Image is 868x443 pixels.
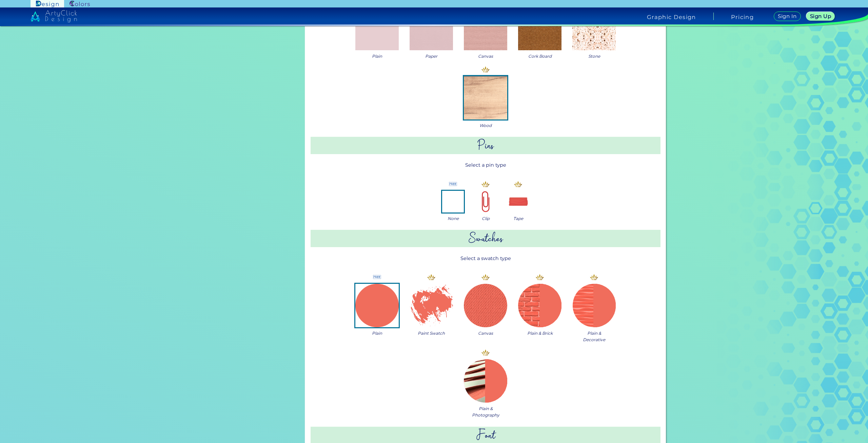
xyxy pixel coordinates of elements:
[481,273,490,281] img: icon_premium_gold.svg
[464,359,507,403] img: ex-img-swatch-type-6.png
[518,7,561,50] img: ex-mb-sw-style-5.png
[811,14,830,19] h5: Sign Up
[311,230,660,247] h2: Swatches
[481,180,490,188] img: icon_premium_gold.svg
[479,122,492,129] span: Wood
[518,284,561,327] img: ex-img-swatch-type-4.png
[425,53,437,59] span: Paper
[373,273,381,281] img: icon_free.svg
[311,252,660,264] p: Select a swatch type
[464,7,507,50] img: ex-mb-sw-style-2.png
[647,14,696,20] h4: Graphic Design
[355,7,399,50] img: ex-mb-sw-style-0.jpg
[527,330,553,336] span: Plain & Brick
[410,284,453,327] img: ex-img-swatch-type-2.png
[311,137,660,154] h2: Pins
[448,215,459,222] span: None
[482,215,490,222] span: Clip
[775,12,800,21] a: Sign In
[355,284,399,327] img: ex-img-swatch-type-1.png
[590,273,598,281] img: icon_premium_gold.svg
[372,330,382,336] span: Plain
[442,191,464,213] img: ex-mb-pin-style-0.jpg
[31,10,77,22] img: artyclick_design_logo_white_combined_path.svg
[449,180,457,188] img: icon_free.svg
[481,65,490,73] img: icon_premium_gold.svg
[469,405,502,418] span: Plain & Photography
[588,53,600,59] span: Stone
[731,14,754,20] a: Pricing
[478,330,493,336] span: Canvas
[578,330,610,343] span: Plain & Decorative
[481,348,490,356] img: icon_premium_gold.svg
[464,284,507,327] img: ex-img-swatch-type-3.png
[478,53,493,59] span: Canvas
[513,215,523,222] span: Tape
[410,7,453,50] img: ex-mb-sw-style-1.png
[427,273,435,281] img: icon_premium_gold.svg
[779,14,796,19] h5: Sign In
[808,12,833,20] a: Sign Up
[514,180,522,188] img: icon_premium_gold.svg
[70,1,90,7] img: ArtyClick Colors logo
[572,7,616,50] img: ex-mb-sw-style-4.png
[536,273,544,281] img: icon_premium_gold.svg
[464,76,507,119] img: ex-mb-sw-style-3.png
[475,191,496,213] img: ex-mb-pin-style-3.jpg
[507,191,529,213] img: ex-mb-pin-style-4.png
[372,53,382,59] span: Plain
[572,284,616,327] img: ex-img-swatch-type-5.png
[528,53,552,59] span: Cork Board
[311,159,660,171] p: Select a pin type
[418,330,445,336] span: Paint Swatch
